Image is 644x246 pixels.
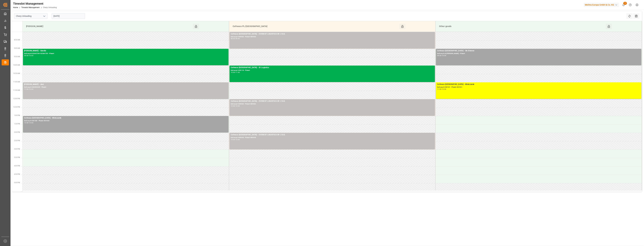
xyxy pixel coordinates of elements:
div: 11:00 [236,72,240,73]
button: Help Center [627,1,634,8]
span: 12:30 PM [13,106,20,108]
div: Cofresco PL/[GEOGRAPHIC_DATA] [231,24,399,29]
div: Cofresco [GEOGRAPHIC_DATA] - Ok Etienne [437,49,640,52]
div: Delivery#:489583 - Plate#:489583 [231,103,434,105]
div: - [235,38,235,39]
div: 11:00 [24,88,29,90]
span: 10:00 AM [13,64,20,66]
div: Cofresco [GEOGRAPHIC_DATA] - EVEREST LOGISTICS SP. Z O.O. [231,100,434,103]
div: Delivery#:490181 - Plate#:490181 [437,86,640,88]
div: Melitta Europa GmbH & Co. KG [584,3,619,7]
button: Melitta Europa GmbH & Co. KG [584,2,620,8]
div: 09:00 [437,55,441,56]
span: 3:00 PM [14,148,20,150]
div: [PERSON_NAME] [25,24,193,29]
div: 13:00 [236,105,240,107]
div: Cofresco [GEOGRAPHIC_DATA] - Mielczarek [24,117,227,120]
div: Cofresco [GEOGRAPHIC_DATA] - EVEREST LOGISTICS SP. Z O.O. [231,33,434,36]
div: Cofresco [GEOGRAPHIC_DATA] - Mielczarek [437,83,640,86]
div: 10:00 [442,55,446,56]
div: Delivery#:ok [PERSON_NAME] - Plate#: [437,52,640,55]
div: - [29,55,29,56]
div: 09:00 [236,38,240,39]
div: - [29,88,29,90]
div: - [235,105,235,107]
span: 1:00 PM [14,115,20,116]
span: 12:00 PM [13,98,20,99]
div: 14:00 [29,122,33,123]
span: 3:30 PM [14,157,20,158]
div: 10:00 [231,72,235,73]
span: 11:00 AM [13,81,20,83]
span: 4:30 PM [14,173,20,175]
span: 9:00 AM [14,47,20,49]
div: 08:00 [231,38,235,39]
div: 11:00 [437,88,441,90]
div: - [235,72,235,73]
div: Cofresco [GEOGRAPHIC_DATA] - EVEREST LOGISTICS SP. Z O.O. [231,133,434,136]
span: 1:30 PM [14,123,20,125]
span: 10:30 AM [13,73,20,74]
div: - [441,88,442,90]
div: 13:00 [24,122,29,123]
div: [PERSON_NAME] - skat [24,83,227,86]
span: 5:00 PM [14,182,20,183]
div: 15:00 [236,139,240,140]
div: - [441,55,442,56]
div: 14:00 [231,139,235,140]
span: 8:30 AM [14,39,20,41]
div: 12:00 [442,88,446,90]
div: 10:00 [29,55,33,56]
span: 9:30 AM [14,56,20,57]
a: Home [13,6,18,9]
div: Delivery#:489966 - Plate#:489966 [231,36,434,38]
div: Other goods [438,24,606,29]
span: 2:00 PM [14,131,20,133]
div: Delivery#:490180 - Plate#:490180 [24,120,227,122]
span: 2:30 PM [14,140,20,141]
div: - [235,139,235,140]
div: Timeslot Management [13,1,57,6]
button: open menu [42,14,46,18]
a: Timeslot Management [21,6,40,9]
div: 09:00 [24,55,29,56]
button: show 12 new notifications [620,1,627,8]
div: Cofresco [GEOGRAPHIC_DATA] - ID Logistics [231,66,434,69]
span: 12 [623,2,627,5]
div: 12:00 [231,105,235,107]
div: Delivery#:92564754+ 92564755 - Plate#: [24,52,227,55]
div: Delivery#:489648 - Plate#:489648 [231,136,434,139]
input: Type to search/select [14,13,47,19]
div: Delivery#:400053645 - Plate#: [24,86,227,88]
div: 12:00 [29,88,33,90]
div: [PERSON_NAME] - Geodis [24,49,227,52]
div: - [29,122,29,123]
span: 4:00 PM [14,165,20,167]
span: 11:30 AM [13,89,20,91]
div: Delivery#:490118 - Plate#: [231,69,434,72]
input: DD-MM-YYYY [52,13,85,19]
